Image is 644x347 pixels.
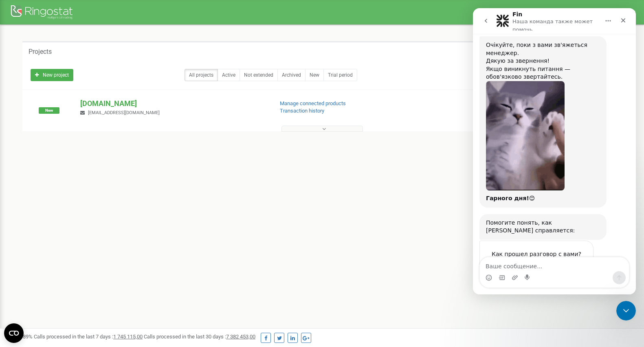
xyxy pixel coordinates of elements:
u: 7 382 453,00 [226,334,255,340]
a: New project [31,69,73,81]
button: Open CMP widget [4,323,24,343]
button: Средство выбора эмодзи [13,266,19,273]
button: Start recording [52,266,58,273]
a: New [305,69,324,81]
a: Archived [277,69,306,81]
span: Calls processed in the last 7 days : [34,334,143,340]
a: Trial period [323,69,357,81]
div: Как прошел разговор с вами? [15,241,112,251]
div: Fin говорит… [7,232,156,312]
h5: Projects [29,48,52,55]
a: Manage connected products [280,100,346,106]
button: Средство выбора GIF-файла [26,266,32,273]
button: Добавить вложение [39,266,45,273]
u: 1 745 115,00 [113,334,143,340]
span: Calls processed in the last 30 days : [144,334,255,340]
textarea: Ваше сообщение... [7,249,156,263]
span: [EMAIL_ADDRESS][DOMAIN_NAME] [88,110,160,115]
a: Not extended [240,69,278,81]
button: Отправить сообщение… [140,263,153,276]
a: All projects [185,69,218,81]
iframe: Intercom live chat [473,8,636,294]
a: Transaction history [280,108,324,114]
iframe: Intercom live chat [616,301,636,320]
p: [DOMAIN_NAME] [80,98,266,109]
span: New [39,107,59,114]
a: Active [218,69,240,81]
